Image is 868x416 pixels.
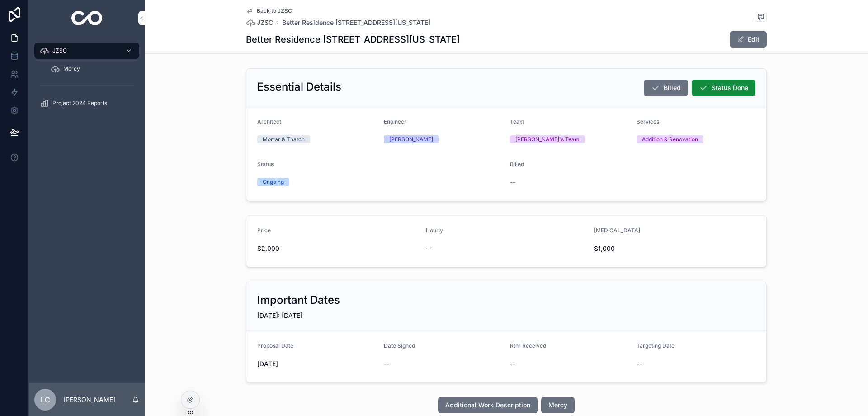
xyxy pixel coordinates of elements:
[52,47,67,54] span: JZSC
[637,359,642,368] span: --
[263,135,305,143] div: Mortar & Thatch
[246,18,273,27] a: JZSC
[29,36,145,123] div: scrollable content
[384,118,406,125] span: Engineer
[637,342,675,349] span: Targeting Date
[384,342,415,349] span: Date Signed
[257,161,274,167] span: Status
[389,135,433,143] div: [PERSON_NAME]
[257,7,292,14] span: Back to JZSC
[438,397,538,413] button: Additional Work Description
[41,394,50,405] span: LC
[510,178,515,187] span: --
[510,118,524,125] span: Team
[594,227,640,234] span: [MEDICAL_DATA]
[510,359,515,368] span: --
[246,7,292,14] a: Back to JZSC
[257,359,377,368] span: [DATE]
[34,43,139,59] a: JZSC
[384,359,389,368] span: --
[45,61,139,77] a: Mercy
[664,83,681,92] span: Billed
[246,33,460,46] h1: Better Residence [STREET_ADDRESS][US_STATE]
[426,227,443,234] span: Hourly
[515,135,580,143] div: [PERSON_NAME]'s Team
[257,293,340,307] h2: Important Dates
[257,118,281,125] span: Architect
[510,342,546,349] span: Rtnr Received
[548,401,567,410] span: Mercy
[34,95,139,111] a: Project 2024 Reports
[257,244,419,253] span: $2,000
[257,227,271,234] span: Price
[426,244,431,253] span: --
[644,80,688,96] button: Billed
[257,80,341,94] h2: Essential Details
[541,397,575,413] button: Mercy
[637,118,659,125] span: Services
[63,395,115,404] p: [PERSON_NAME]
[445,401,530,410] span: Additional Work Description
[642,135,698,143] div: Addition & Renovation
[594,244,713,253] span: $1,000
[52,100,107,107] span: Project 2024 Reports
[692,80,755,96] button: Status Done
[71,11,103,25] img: App logo
[63,65,80,72] span: Mercy
[263,178,284,186] div: Ongoing
[712,83,748,92] span: Status Done
[510,161,524,167] span: Billed
[730,31,767,48] button: Edit
[257,18,273,27] span: JZSC
[257,342,293,349] span: Proposal Date
[282,18,430,27] a: Better Residence [STREET_ADDRESS][US_STATE]
[257,311,302,319] span: [DATE]: [DATE]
